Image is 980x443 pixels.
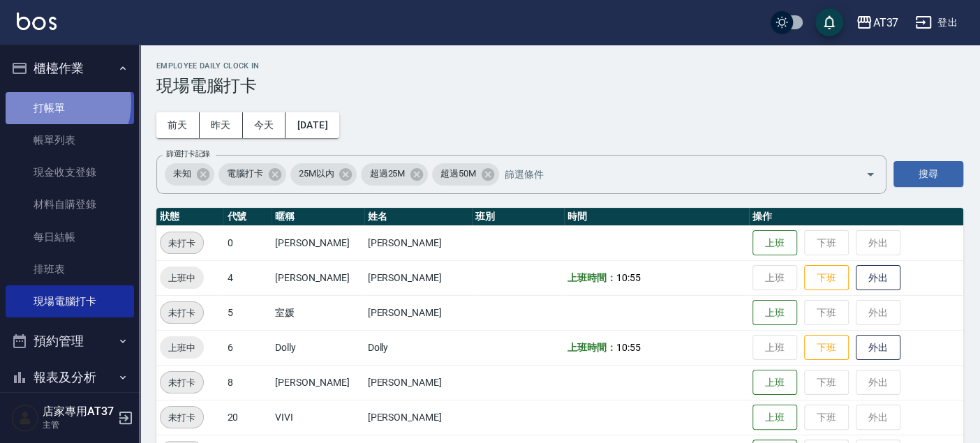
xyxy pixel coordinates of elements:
[616,272,641,283] span: 10:55
[6,92,134,124] a: 打帳單
[272,330,364,365] td: Dolly
[752,370,797,396] button: 上班
[364,400,472,435] td: [PERSON_NAME]
[223,225,272,260] td: 0
[272,225,364,260] td: [PERSON_NAME]
[910,10,963,36] button: 登出
[272,208,364,226] th: 暱稱
[165,163,214,186] div: 未知
[156,76,963,96] h3: 現場電腦打卡
[616,342,641,353] span: 10:55
[223,365,272,400] td: 8
[567,272,616,283] b: 上班時間：
[6,285,134,317] a: 現場電腦打卡
[43,405,114,419] h5: 店家專用AT37
[43,419,114,431] p: 主管
[364,208,472,226] th: 姓名
[218,163,286,186] div: 電腦打卡
[856,265,900,291] button: 外出
[364,295,472,330] td: [PERSON_NAME]
[290,163,357,186] div: 25M以內
[17,13,57,30] img: Logo
[218,167,272,181] span: 電腦打卡
[200,112,243,138] button: 昨天
[6,221,134,253] a: 每日結帳
[165,167,200,181] span: 未知
[6,323,134,359] button: 預約管理
[6,156,134,188] a: 現金收支登錄
[223,400,272,435] td: 20
[223,260,272,295] td: 4
[361,163,428,186] div: 超過25M
[223,208,272,226] th: 代號
[161,236,203,250] span: 未打卡
[272,295,364,330] td: 室媛
[361,167,413,181] span: 超過25M
[501,162,841,186] input: 篩選條件
[11,404,39,432] img: Person
[272,365,364,400] td: [PERSON_NAME]
[893,161,963,187] button: 搜尋
[859,163,882,186] button: Open
[161,306,203,320] span: 未打卡
[472,208,564,226] th: 班別
[804,265,849,291] button: 下班
[6,253,134,285] a: 排班表
[364,225,472,260] td: [PERSON_NAME]
[6,188,134,220] a: 材料自購登錄
[850,8,904,37] button: AT37
[243,112,286,138] button: 今天
[6,359,134,396] button: 報表及分析
[752,230,797,256] button: 上班
[815,8,843,36] button: save
[6,50,134,87] button: 櫃檯作業
[873,14,898,31] div: AT37
[749,208,963,226] th: 操作
[223,295,272,330] td: 5
[432,167,484,181] span: 超過50M
[804,335,849,361] button: 下班
[160,271,204,285] span: 上班中
[364,260,472,295] td: [PERSON_NAME]
[161,410,203,425] span: 未打卡
[156,208,223,226] th: 狀態
[752,300,797,326] button: 上班
[156,61,963,70] h2: Employee Daily Clock In
[156,112,200,138] button: 前天
[166,149,210,159] label: 篩選打卡記錄
[223,330,272,365] td: 6
[432,163,499,186] div: 超過50M
[752,405,797,430] button: 上班
[856,335,900,361] button: 外出
[567,342,616,353] b: 上班時間：
[364,365,472,400] td: [PERSON_NAME]
[564,208,749,226] th: 時間
[161,375,203,390] span: 未打卡
[272,400,364,435] td: VIVI
[285,112,339,138] button: [DATE]
[160,340,204,355] span: 上班中
[272,260,364,295] td: [PERSON_NAME]
[290,167,343,181] span: 25M以內
[6,124,134,156] a: 帳單列表
[364,330,472,365] td: Dolly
